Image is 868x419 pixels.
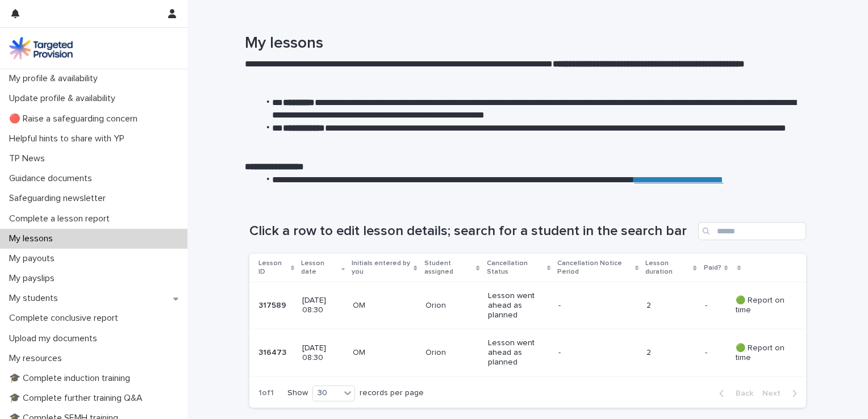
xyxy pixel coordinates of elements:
[5,373,139,384] p: 🎓 Complete induction training
[558,348,621,358] p: -
[249,282,806,329] tr: 317589317589 [DATE] 08:30OMOrionLesson went ahead as planned-2-- 🟢 Report on time
[710,388,758,399] button: Back
[705,299,710,311] p: -
[313,387,340,399] div: 30
[698,222,806,240] input: Search
[558,301,621,311] p: -
[425,348,479,358] p: Orion
[487,257,544,278] p: Cancellation Status
[352,257,411,278] p: Initials entered by you
[705,346,710,358] p: -
[5,173,101,184] p: Guidance documents
[5,393,152,404] p: 🎓 Complete further training Q&A
[353,348,416,358] p: OM
[5,93,124,104] p: Update profile & availability
[9,37,73,60] img: M5nRWzHhSzIhMunXDL62
[557,257,632,278] p: Cancellation Notice Period
[488,291,550,320] p: Lesson went ahead as planned
[287,388,308,398] p: Show
[758,388,806,399] button: Next
[301,257,339,278] p: Lesson date
[736,296,788,315] p: 🟢 Report on time
[488,338,550,367] p: Lesson went ahead as planned
[258,257,288,278] p: Lesson ID
[5,273,64,284] p: My payslips
[360,388,424,398] p: records per page
[302,343,344,363] p: [DATE] 08:30
[5,193,115,204] p: Safeguarding newsletter
[646,348,696,358] p: 2
[5,213,119,224] p: Complete a lesson report
[245,34,802,53] h1: My lessons
[5,233,62,244] p: My lessons
[5,253,64,264] p: My payouts
[258,346,289,358] p: 316473
[302,296,344,315] p: [DATE] 08:30
[645,257,690,278] p: Lesson duration
[5,353,71,364] p: My resources
[5,73,107,84] p: My profile & availability
[736,343,788,363] p: 🟢 Report on time
[704,262,721,274] p: Paid?
[5,293,67,304] p: My students
[249,329,806,376] tr: 316473316473 [DATE] 08:30OMOrionLesson went ahead as planned-2-- 🟢 Report on time
[646,301,696,311] p: 2
[5,114,147,124] p: 🔴 Raise a safeguarding concern
[729,389,753,397] span: Back
[425,301,479,311] p: Orion
[762,389,787,397] span: Next
[424,257,474,278] p: Student assigned
[258,299,289,311] p: 317589
[5,313,127,324] p: Complete conclusive report
[249,379,283,407] p: 1 of 1
[249,223,694,240] h1: Click a row to edit lesson details; search for a student in the search bar
[5,333,106,344] p: Upload my documents
[5,133,133,144] p: Helpful hints to share with YP
[353,301,416,311] p: OM
[5,153,54,164] p: TP News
